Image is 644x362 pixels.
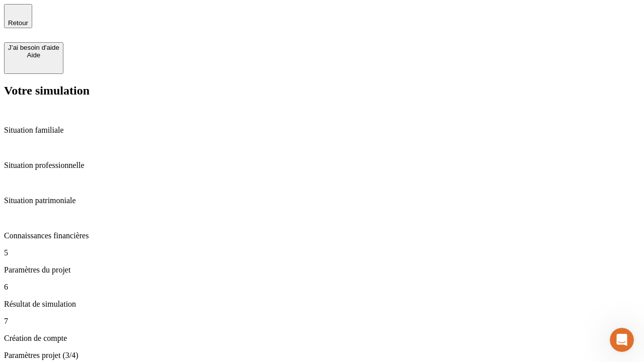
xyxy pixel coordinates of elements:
p: Création de compte [4,334,640,343]
p: Paramètres du projet [4,265,640,275]
iframe: Intercom live chat [610,328,634,352]
p: Résultat de simulation [4,300,640,309]
p: 5 [4,248,640,257]
button: J’ai besoin d'aideAide [4,42,63,74]
span: Retour [8,19,28,27]
button: Retour [4,4,32,28]
div: Aide [8,51,59,59]
p: 7 [4,317,640,326]
p: 6 [4,283,640,292]
div: J’ai besoin d'aide [8,44,59,51]
p: Paramètres projet (3/4) [4,351,640,360]
p: Connaissances financières [4,231,640,240]
p: Situation patrimoniale [4,196,640,205]
h2: Votre simulation [4,84,640,98]
p: Situation professionnelle [4,161,640,170]
p: Situation familiale [4,126,640,135]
